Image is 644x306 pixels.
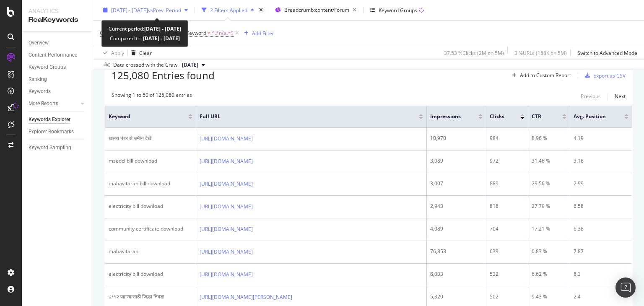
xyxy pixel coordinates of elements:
div: Current period: [109,24,181,34]
div: 3 % URLs ( 158K on 5M ) [514,49,567,56]
div: 2.4 [574,293,628,301]
div: Keywords Explorer [29,115,70,124]
div: 17.21 % [532,225,566,233]
span: ≠ [208,29,210,36]
span: Breadcrumb: content/Forum [284,6,349,13]
div: electricity bill download [109,270,192,278]
a: [URL][DOMAIN_NAME] [200,135,253,143]
div: 6.58 [574,202,628,210]
div: 2 Filters Applied [210,6,247,13]
span: Full URL [200,113,406,120]
div: 10,970 [430,135,483,142]
div: electricity bill download [109,202,192,210]
a: [URL][DOMAIN_NAME] [200,202,253,211]
div: 8.96 % [532,135,566,142]
span: [DATE] - [DATE] [111,6,148,13]
a: Content Performance [29,51,87,60]
div: 4.19 [574,135,628,142]
div: Content Performance [29,51,77,60]
div: 7.87 [574,248,628,255]
span: 2025 Apr. 7th [182,61,198,69]
div: 76,853 [430,248,483,255]
span: Clicks On Current Period [100,29,157,36]
div: Keyword Groups [379,6,417,13]
div: 972 [490,157,525,165]
div: Compared to: [110,34,180,43]
a: Explorer Bookmarks [29,127,87,136]
a: Overview [29,39,87,47]
div: ७/१२ पहाण्यासाठी जिल्हा निवडा [109,293,192,301]
button: Clear [128,46,152,60]
div: Add Filter [252,29,274,36]
a: Keywords [29,87,87,96]
div: msedcl bill download [109,157,192,165]
div: 37.53 % Clicks ( 2M on 5M ) [444,49,504,56]
button: Previous [581,91,601,101]
div: Keywords [29,87,51,96]
a: [URL][DOMAIN_NAME] [200,180,253,188]
div: Apply [111,49,124,56]
button: [DATE] [179,60,208,70]
div: 6.62 % [532,270,566,278]
div: Next [615,93,626,100]
a: [URL][DOMAIN_NAME][PERSON_NAME] [200,293,292,301]
a: More Reports [29,99,78,108]
button: Keyword Groups [367,3,427,17]
div: Keyword Sampling [29,143,71,152]
a: Ranking [29,75,87,84]
div: Keyword Groups [29,63,66,72]
b: [DATE] - [DATE] [142,35,180,42]
div: Data crossed with the Crawl [113,61,179,69]
a: Keyword Groups [29,63,87,72]
div: 29.56 % [532,180,566,187]
div: community certificate download [109,225,192,233]
b: [DATE] - [DATE] [144,25,181,32]
div: 984 [490,135,525,142]
span: Clicks [490,113,508,120]
div: 31.46 % [532,157,566,165]
div: 704 [490,225,525,233]
div: Showing 1 to 50 of 125,080 entries [112,91,192,101]
div: times [257,6,265,14]
button: Next [615,91,626,101]
span: Impressions [430,113,466,120]
a: Keyword Sampling [29,143,87,152]
a: [URL][DOMAIN_NAME] [200,248,253,256]
span: CTR [532,113,550,120]
div: 0.83 % [532,248,566,255]
div: 2.99 [574,180,628,187]
button: Switch to Advanced Mode [574,46,637,60]
span: vs Prev. Period [148,6,181,13]
div: 889 [490,180,525,187]
div: 2,943 [430,202,483,210]
div: Add to Custom Report [520,73,571,78]
div: 8.3 [574,270,628,278]
div: mahavitaran bill download [109,180,192,187]
button: Apply [100,46,124,60]
button: Export as CSV [582,69,626,82]
div: More Reports [29,99,58,108]
div: Export as CSV [593,72,626,79]
div: mahavitaran [109,248,192,255]
div: RealKeywords [29,15,86,25]
span: Avg. Position [574,113,612,120]
div: Overview [29,39,49,47]
span: Keyword [109,113,176,120]
div: Switch to Advanced Mode [577,49,637,56]
button: Breadcrumb:content/Forum [272,3,360,17]
div: Open Intercom Messenger [615,277,636,298]
div: 3.16 [574,157,628,165]
a: [URL][DOMAIN_NAME] [200,225,253,233]
div: 8,033 [430,270,483,278]
button: Add Filter [241,28,274,38]
button: [DATE] - [DATE]vsPrev. Period [100,3,191,17]
div: 502 [490,293,525,301]
div: Ranking [29,75,47,84]
div: खसरा नंबर से जमीन देखें [109,135,192,142]
div: Explorer Bookmarks [29,127,74,136]
div: 6.38 [574,225,628,233]
div: 27.79 % [532,202,566,210]
div: 4,089 [430,225,483,233]
div: Previous [581,93,601,100]
button: 2 Filters Applied [198,3,257,17]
